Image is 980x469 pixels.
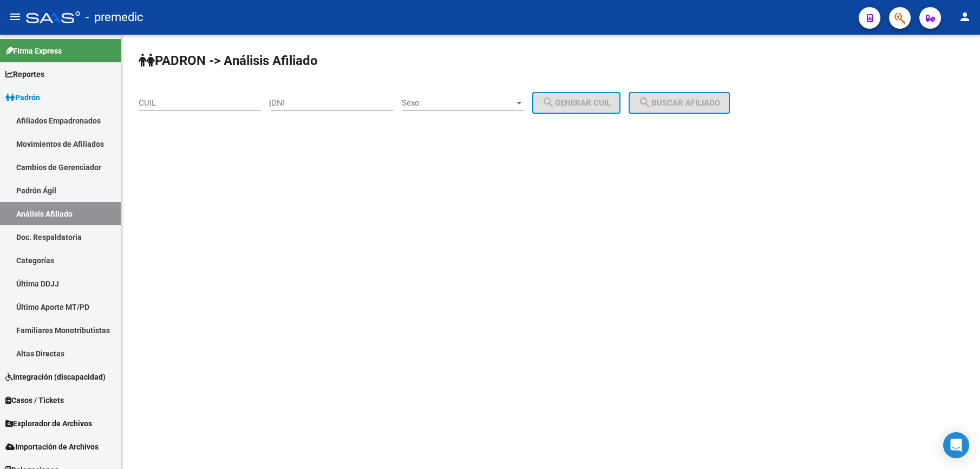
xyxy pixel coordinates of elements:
span: Importación de Archivos [5,441,99,453]
span: Sexo [402,98,514,108]
div: Open Intercom Messenger [943,432,969,458]
span: Explorador de Archivos [5,418,92,429]
span: Firma Express [5,45,62,57]
mat-icon: person [958,10,971,23]
strong: PADRON -> Análisis Afiliado [139,53,318,68]
span: Reportes [5,68,44,80]
button: Generar CUIL [532,92,620,114]
button: Buscar afiliado [629,92,730,114]
span: - premedic [86,5,143,29]
span: Buscar afiliado [638,98,720,108]
mat-icon: menu [9,10,22,23]
div: | [269,98,629,108]
span: Integración (discapacidad) [5,371,106,383]
span: Padrón [5,92,40,103]
span: Generar CUIL [542,98,611,108]
mat-icon: search [542,96,555,109]
span: Casos / Tickets [5,394,64,406]
mat-icon: search [638,96,651,109]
